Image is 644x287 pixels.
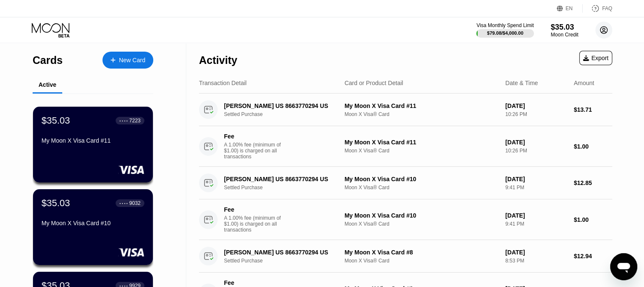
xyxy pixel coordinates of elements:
[224,249,340,256] div: [PERSON_NAME] US 8663770294 US
[224,279,283,286] div: Fee
[224,102,340,109] div: [PERSON_NAME] US 8663770294 US
[566,6,573,11] div: EN
[505,139,567,146] div: [DATE]
[199,167,612,199] div: [PERSON_NAME] US 8663770294 USSettled PurchaseMy Moon X Visa Card #10Moon X Visa® Card[DATE]9:41 ...
[574,106,612,113] div: $13.71
[33,107,153,182] div: $35.03● ● ● ●7223My Moon X Visa Card #11
[574,179,612,186] div: $12.85
[505,102,567,109] div: [DATE]
[583,4,612,13] div: FAQ
[345,212,499,219] div: My Moon X Visa Card #10
[224,206,283,213] div: Fee
[199,240,612,273] div: [PERSON_NAME] US 8663770294 USSettled PurchaseMy Moon X Visa Card #8Moon X Visa® Card[DATE]8:53 P...
[505,258,567,264] div: 8:53 PM
[199,199,612,240] div: FeeA 1.00% fee (minimum of $1.00) is charged on all transactionsMy Moon X Visa Card #10Moon X Vis...
[505,249,567,256] div: [DATE]
[41,115,70,126] div: $35.03
[345,148,499,154] div: Moon X Visa® Card
[505,185,567,190] div: 9:41 PM
[224,258,349,264] div: Settled Purchase
[39,81,56,88] div: Active
[583,55,608,61] div: Export
[574,143,612,150] div: $1.00
[119,57,145,64] div: New Card
[345,111,499,117] div: Moon X Visa® Card
[579,51,612,65] div: Export
[224,142,287,160] div: A 1.00% fee (minimum of $1.00) is charged on all transactions
[224,111,349,117] div: Settled Purchase
[345,139,499,146] div: My Moon X Visa Card #11
[505,221,567,227] div: 9:41 PM
[119,119,128,122] div: ● ● ● ●
[345,258,499,264] div: Moon X Visa® Card
[199,126,612,167] div: FeeA 1.00% fee (minimum of $1.00) is charged on all transactionsMy Moon X Visa Card #11Moon X Vis...
[119,284,128,287] div: ● ● ● ●
[224,133,283,140] div: Fee
[41,220,144,226] div: My Moon X Visa Card #10
[224,215,287,233] div: A 1.00% fee (minimum of $1.00) is charged on all transactions
[345,102,499,109] div: My Moon X Visa Card #11
[551,23,578,32] div: $35.03
[345,176,499,182] div: My Moon X Visa Card #10
[33,54,63,66] div: Cards
[551,23,578,38] div: $35.03Moon Credit
[487,30,523,36] div: $79.08 / $4,000.00
[505,212,567,219] div: [DATE]
[199,54,237,66] div: Activity
[505,176,567,182] div: [DATE]
[41,198,70,209] div: $35.03
[199,94,612,126] div: [PERSON_NAME] US 8663770294 USSettled PurchaseMy Moon X Visa Card #11Moon X Visa® Card[DATE]10:26...
[345,249,499,256] div: My Moon X Visa Card #8
[345,221,499,227] div: Moon X Visa® Card
[574,216,612,223] div: $1.00
[224,185,349,190] div: Settled Purchase
[505,148,567,154] div: 10:26 PM
[602,6,612,11] div: FAQ
[33,189,153,265] div: $35.03● ● ● ●9032My Moon X Visa Card #10
[119,202,128,204] div: ● ● ● ●
[345,80,404,86] div: Card or Product Detail
[345,185,499,190] div: Moon X Visa® Card
[505,111,567,117] div: 10:26 PM
[129,118,141,124] div: 7223
[557,4,583,13] div: EN
[199,80,246,86] div: Transaction Detail
[505,80,538,86] div: Date & Time
[551,32,578,38] div: Moon Credit
[476,22,533,38] div: Visa Monthly Spend Limit$79.08/$4,000.00
[610,253,637,280] iframe: Button to launch messaging window
[224,176,340,182] div: [PERSON_NAME] US 8663770294 US
[102,52,153,69] div: New Card
[129,200,141,206] div: 9032
[574,80,594,86] div: Amount
[41,137,144,144] div: My Moon X Visa Card #11
[574,253,612,259] div: $12.94
[476,22,533,28] div: Visa Monthly Spend Limit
